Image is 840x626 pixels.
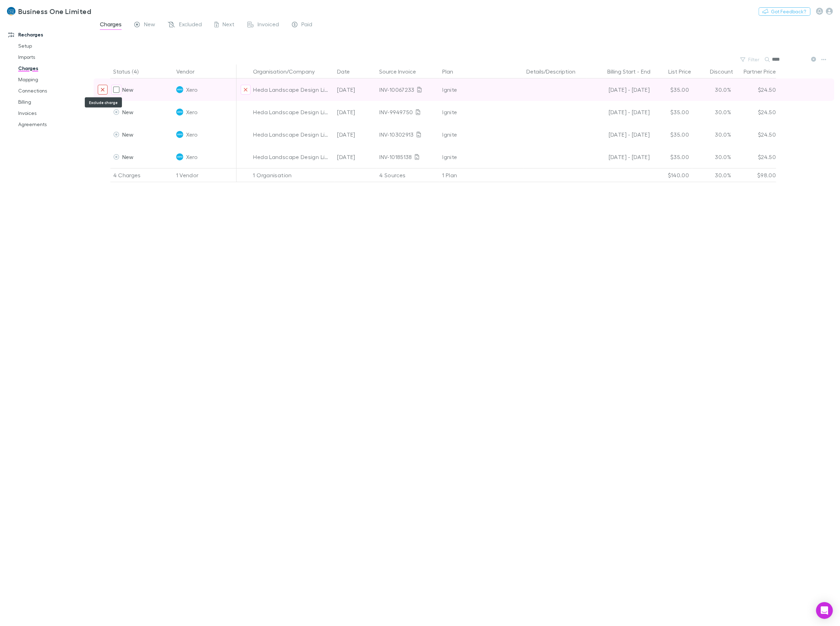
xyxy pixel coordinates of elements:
div: INV-10185138 [380,146,437,168]
div: $24.50 [734,78,776,101]
div: Ignite [443,123,521,146]
span: Excluded [179,21,202,30]
span: Xero [186,123,198,146]
span: New [122,109,134,115]
button: Exclude charge [98,85,108,95]
div: [DATE] - [DATE] [590,146,650,168]
div: Heda Landscape Design Limited [253,123,332,146]
div: Heda Landscape Design Limited [253,101,332,123]
div: 30.0% [692,123,734,146]
button: List Price [669,64,700,78]
button: Billing Start [608,64,636,78]
div: $24.50 [734,101,776,123]
div: Ignite [443,78,521,101]
button: Status (4) [113,64,147,78]
button: Plan [443,64,462,78]
div: 4 Charges [110,168,173,182]
div: [DATE] - [DATE] [590,78,650,101]
div: 30.0% [692,146,734,168]
a: Charges [11,63,99,74]
div: 1 Organisation [251,168,335,182]
div: $140.00 [650,168,692,182]
a: Invoices [11,108,99,119]
span: Xero [186,78,198,101]
div: 30.0% [692,168,734,182]
img: Xero's Logo [176,109,183,116]
a: Billing [11,96,99,108]
a: Recharges [1,29,99,40]
div: INV-9949750 [380,101,437,123]
div: 1 Vendor [173,168,237,182]
div: [DATE] [335,101,377,123]
button: Filter [737,55,764,64]
a: Connections [11,85,99,96]
div: $35.00 [650,78,692,101]
button: Date [337,64,358,78]
div: INV-10067233 [380,78,437,101]
span: Paid [302,21,313,30]
img: Business One Limited's Logo [7,7,15,15]
img: Xero's Logo [176,131,183,138]
button: Got Feedback? [759,7,811,16]
div: [DATE] - [DATE] [590,123,650,146]
button: Exclude organization from vendor [241,85,251,95]
div: [DATE] [335,78,377,101]
h3: Business One Limited [18,7,91,15]
span: Next [223,21,235,30]
span: Invoiced [258,21,279,30]
button: Discount [710,64,742,78]
div: Ignite [443,101,521,123]
div: $35.00 [650,146,692,168]
button: Vendor [176,64,203,78]
button: Organisation/Company [253,64,323,78]
div: $35.00 [650,101,692,123]
button: Details/Description [527,64,584,78]
a: Imports [11,51,99,63]
div: $35.00 [650,123,692,146]
div: 4 Sources [377,168,440,182]
a: Mapping [11,74,99,85]
span: New [122,131,134,138]
img: Xero's Logo [176,153,183,160]
div: $24.50 [734,146,776,168]
div: [DATE] [335,123,377,146]
div: INV-10302913 [380,123,437,146]
div: $24.50 [734,123,776,146]
a: Setup [11,40,99,51]
button: Partner Price [744,64,785,78]
div: - [590,64,658,78]
div: 30.0% [692,101,734,123]
span: Xero [186,146,198,168]
span: New [122,86,134,93]
div: Open Intercom Messenger [816,602,833,619]
span: New [122,153,134,160]
span: New [144,21,155,30]
div: 1 Plan [440,168,524,182]
div: Ignite [443,146,521,168]
div: Heda Landscape Design Limited [253,146,332,168]
span: Xero [186,101,198,123]
button: Source Invoice [380,64,425,78]
a: Agreements [11,119,99,130]
img: Xero's Logo [176,86,183,93]
div: [DATE] - [DATE] [590,101,650,123]
div: $98.00 [734,168,776,182]
button: End [641,64,651,78]
div: Heda Landscape Design Limited [253,78,332,101]
div: 30.0% [692,78,734,101]
a: Business One Limited [3,3,95,20]
div: [DATE] [335,146,377,168]
span: Charges [100,21,122,30]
